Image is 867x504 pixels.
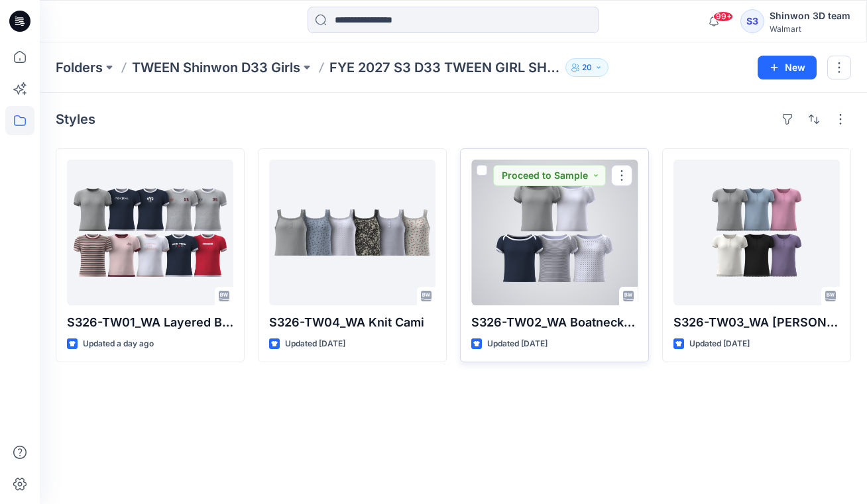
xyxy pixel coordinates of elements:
[758,56,817,79] button: New
[67,160,233,305] a: S326-TW01_WA Layered Baby Tee
[673,313,840,332] p: S326-TW03_WA [PERSON_NAME] Tee
[487,337,548,351] p: Updated [DATE]
[740,9,764,33] div: S3
[770,24,850,34] div: Walmart
[713,11,733,22] span: 99+
[132,58,300,77] a: TWEEN Shinwon D33 Girls
[582,60,592,75] p: 20
[56,58,103,77] a: Folders
[770,8,850,24] div: Shinwon 3D team
[67,313,233,332] p: S326-TW01_WA Layered Baby Tee
[285,337,345,351] p: Updated [DATE]
[329,58,560,77] p: FYE 2027 S3 D33 TWEEN GIRL SHINWON
[673,160,840,305] a: S326-TW03_WA SS Henley Tee
[471,313,638,332] p: S326-TW02_WA Boatneck Tee
[689,337,750,351] p: Updated [DATE]
[269,313,435,332] p: S326-TW04_WA Knit Cami
[565,58,608,77] button: 20
[56,111,95,127] h4: Styles
[83,337,154,351] p: Updated a day ago
[471,160,638,305] a: S326-TW02_WA Boatneck Tee
[269,160,435,305] a: S326-TW04_WA Knit Cami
